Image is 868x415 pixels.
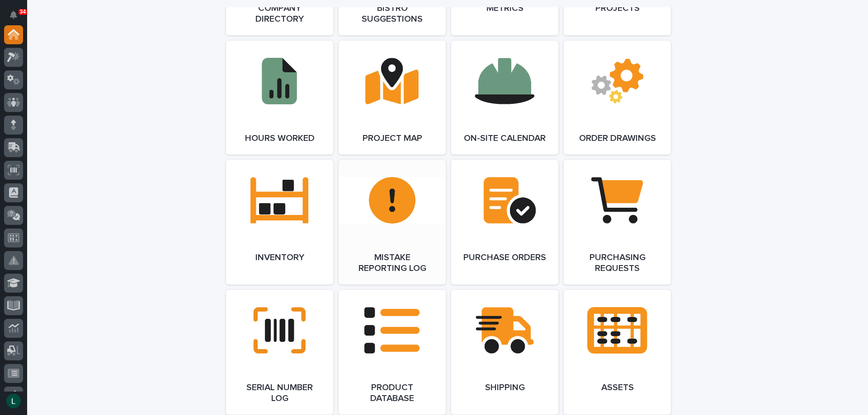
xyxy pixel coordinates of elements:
a: Project Map [339,41,446,154]
a: Assets [564,290,671,415]
button: users-avatar [4,392,23,410]
a: Purchase Orders [451,160,558,284]
a: Purchasing Requests [564,160,671,284]
a: Serial Number Log [226,290,333,415]
a: Hours Worked [226,41,333,154]
a: Order Drawings [564,41,671,154]
a: Product Database [339,290,446,415]
p: 34 [20,9,26,15]
a: On-Site Calendar [451,41,558,154]
a: Shipping [451,290,558,415]
a: Mistake Reporting Log [339,160,446,284]
a: Inventory [226,160,333,284]
div: Notifications34 [11,11,23,25]
button: Notifications [4,5,23,24]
